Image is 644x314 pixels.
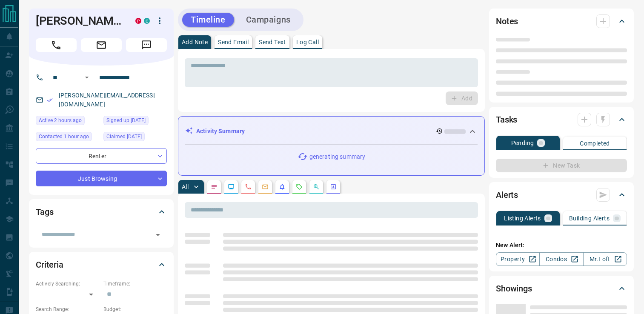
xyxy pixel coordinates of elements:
button: Timeline [182,13,234,27]
span: Active 2 hours ago [39,116,82,125]
svg: Calls [245,183,252,190]
svg: Emails [262,183,269,190]
svg: Requests [296,183,303,190]
h2: Notes [496,14,518,28]
div: Activity Summary [185,123,478,139]
p: New Alert: [496,241,627,250]
svg: Email Verified [47,97,53,103]
svg: Lead Browsing Activity [228,183,235,190]
div: Just Browsing [36,171,167,186]
p: All [182,184,189,190]
div: Notes [496,11,627,31]
p: Completed [580,140,610,146]
svg: Notes [211,183,218,190]
a: Mr.Loft [583,252,627,266]
p: Budget: [103,305,167,313]
span: Message [126,38,167,52]
p: Add Note [182,39,208,45]
p: Building Alerts [569,215,610,221]
div: Tue Aug 12 2025 [36,132,99,144]
button: Open [152,229,164,241]
a: Condos [539,252,583,266]
div: Criteria [36,254,167,275]
a: [PERSON_NAME][EMAIL_ADDRESS][DOMAIN_NAME] [59,92,155,108]
p: generating summary [309,152,365,161]
svg: Agent Actions [330,183,337,190]
h2: Alerts [496,188,518,202]
div: property.ca [135,18,141,24]
div: condos.ca [144,18,150,24]
a: Property [496,252,540,266]
span: Call [36,38,77,52]
h2: Criteria [36,258,63,271]
p: Activity Summary [196,127,245,136]
span: Claimed [DATE] [106,132,142,141]
span: Contacted 1 hour ago [39,132,89,141]
div: Fri Apr 25 2025 [103,116,167,128]
h2: Showings [496,282,532,295]
p: Pending [511,140,534,146]
span: Email [81,38,122,52]
button: Open [82,72,92,83]
h2: Tasks [496,113,517,126]
div: Alerts [496,185,627,205]
div: Tue Aug 12 2025 [36,116,99,128]
svg: Listing Alerts [279,183,286,190]
div: Showings [496,278,627,299]
p: Actively Searching: [36,280,99,288]
div: Tasks [496,109,627,130]
p: Send Text [259,39,286,45]
button: Campaigns [238,13,299,27]
p: Log Call [296,39,319,45]
svg: Opportunities [313,183,320,190]
div: Tags [36,202,167,222]
p: Timeframe: [103,280,167,288]
h2: Tags [36,205,53,219]
h1: [PERSON_NAME] [36,14,123,28]
p: Listing Alerts [504,215,541,221]
div: Renter [36,148,167,164]
div: Fri Apr 25 2025 [103,132,167,144]
span: Signed up [DATE] [106,116,146,125]
p: Search Range: [36,305,99,313]
p: Send Email [218,39,249,45]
